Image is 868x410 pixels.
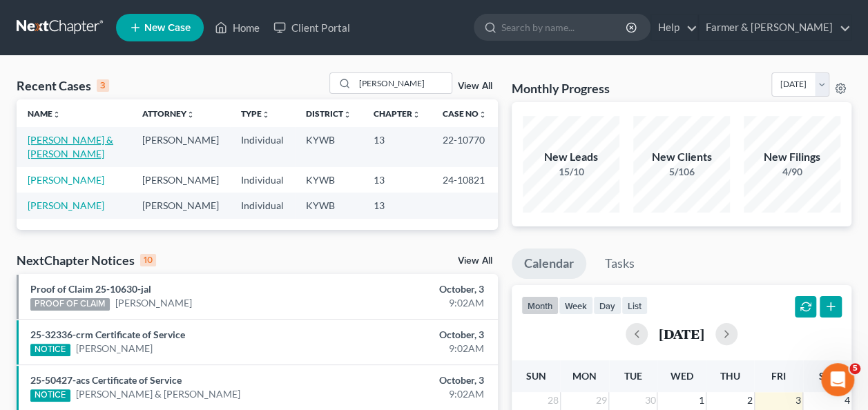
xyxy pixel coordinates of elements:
[230,127,295,166] td: Individual
[343,110,351,119] i: unfold_more
[363,127,432,166] td: 13
[559,296,593,315] button: week
[342,282,484,296] div: October, 3
[28,174,104,186] a: [PERSON_NAME]
[342,387,484,401] div: 9:02AM
[28,134,113,159] a: [PERSON_NAME] & [PERSON_NAME]
[131,127,230,166] td: [PERSON_NAME]
[479,110,487,119] i: unfold_more
[241,108,270,119] a: Typeunfold_more
[144,23,191,33] span: New Case
[131,193,230,218] td: [PERSON_NAME]
[794,392,802,409] span: 3
[363,167,432,193] td: 13
[593,296,621,315] button: day
[458,256,492,266] a: View All
[306,108,351,119] a: Districtunfold_more
[697,392,706,409] span: 1
[17,252,156,269] div: NextChapter Notices
[501,14,628,40] input: Search by name...
[208,15,267,40] a: Home
[546,392,560,409] span: 28
[186,110,195,119] i: unfold_more
[621,296,648,315] button: list
[295,167,363,193] td: KYWB
[30,344,70,356] div: NOTICE
[443,108,487,119] a: Case Nounfold_more
[342,342,484,355] div: 9:02AM
[821,363,854,396] iframe: Intercom live chat
[592,248,647,279] a: Tasks
[52,110,61,119] i: unfold_more
[230,193,295,218] td: Individual
[432,127,498,166] td: 22-10770
[432,167,498,193] td: 24-10821
[342,328,484,342] div: October, 3
[744,165,840,179] div: 4/90
[526,370,546,382] span: Sun
[267,15,356,40] a: Client Portal
[849,363,860,374] span: 5
[633,149,730,165] div: New Clients
[643,392,657,409] span: 30
[230,167,295,193] td: Individual
[76,342,153,355] a: [PERSON_NAME]
[131,167,230,193] td: [PERSON_NAME]
[97,79,109,92] div: 3
[28,199,104,211] a: [PERSON_NAME]
[670,370,693,382] span: Wed
[140,254,156,266] div: 10
[295,193,363,218] td: KYWB
[30,298,110,311] div: PROOF OF CLAIM
[115,296,192,310] a: [PERSON_NAME]
[30,283,151,295] a: Proof of Claim 25-10630-jal
[595,392,608,409] span: 29
[523,149,619,165] div: New Leads
[699,15,851,40] a: Farmer & [PERSON_NAME]
[28,108,61,119] a: Nameunfold_more
[142,108,195,119] a: Attorneyunfold_more
[30,374,182,386] a: 25-50427-acs Certificate of Service
[624,370,642,382] span: Tue
[651,15,697,40] a: Help
[262,110,270,119] i: unfold_more
[720,370,740,382] span: Thu
[512,80,610,97] h3: Monthly Progress
[374,108,421,119] a: Chapterunfold_more
[342,296,484,310] div: 9:02AM
[458,81,492,91] a: View All
[633,165,730,179] div: 5/106
[512,248,586,279] a: Calendar
[659,326,704,341] h2: [DATE]
[746,392,754,409] span: 2
[355,73,452,93] input: Search by name...
[17,77,109,94] div: Recent Cases
[771,370,786,382] span: Fri
[30,329,185,340] a: 25-32336-crm Certificate of Service
[843,392,851,409] span: 4
[76,387,240,401] a: [PERSON_NAME] & [PERSON_NAME]
[30,389,70,402] div: NOTICE
[744,149,840,165] div: New Filings
[818,370,836,382] span: Sat
[572,370,597,382] span: Mon
[521,296,559,315] button: month
[412,110,421,119] i: unfold_more
[363,193,432,218] td: 13
[342,373,484,387] div: October, 3
[295,127,363,166] td: KYWB
[523,165,619,179] div: 15/10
